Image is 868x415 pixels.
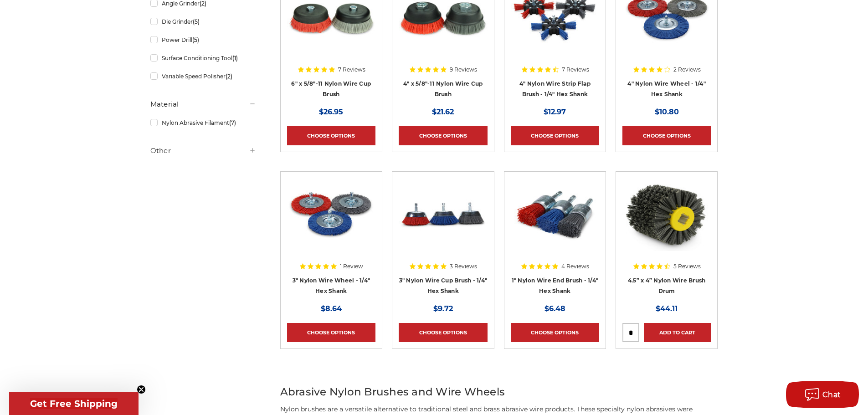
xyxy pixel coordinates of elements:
span: Chat [822,390,841,399]
span: $21.62 [432,108,454,116]
span: $9.72 [433,304,453,313]
a: Nylon Filament Wire Wheels with Hex Shank [287,178,375,295]
span: $12.97 [544,108,566,116]
span: $6.48 [544,304,565,313]
a: 4.5 inch x 4 inch Abrasive nylon brush [622,178,711,295]
h5: Material [150,99,256,110]
img: 1 inch nylon wire end brush [511,178,599,251]
h2: Abrasive Nylon Brushes and Wire Wheels [280,384,718,400]
a: Die Grinder [150,14,256,30]
button: Chat [786,381,859,408]
span: (5) [192,36,199,43]
a: 1 inch nylon wire end brush [511,178,599,295]
img: 3" Nylon Wire Cup Brush - 1/4" Hex Shank [399,178,487,251]
span: $10.80 [655,108,679,116]
a: Choose Options [511,126,599,145]
h5: Other [150,145,256,156]
span: $44.11 [656,304,678,313]
a: 3" Nylon Wire Cup Brush - 1/4" Hex Shank [399,178,487,295]
a: Variable Speed Polisher [150,68,256,84]
span: Get Free Shipping [30,398,118,409]
a: Power Drill [150,32,256,48]
span: $8.64 [321,304,342,313]
button: Close teaser [137,385,146,394]
a: Choose Options [287,323,375,342]
a: Choose Options [622,126,711,145]
span: (2) [226,73,232,80]
a: Choose Options [399,126,487,145]
a: Nylon Abrasive Filament [150,115,256,131]
a: Choose Options [511,323,599,342]
div: Get Free ShippingClose teaser [9,392,139,415]
a: Choose Options [399,323,487,342]
img: Nylon Filament Wire Wheels with Hex Shank [287,178,375,251]
span: (7) [229,119,236,126]
span: (5) [193,18,200,25]
span: $26.95 [319,108,343,116]
a: Choose Options [287,126,375,145]
a: Surface Conditioning Tool [150,50,256,66]
a: Add to Cart [644,323,711,342]
img: 4.5 inch x 4 inch Abrasive nylon brush [622,178,711,251]
span: (1) [232,55,238,61]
